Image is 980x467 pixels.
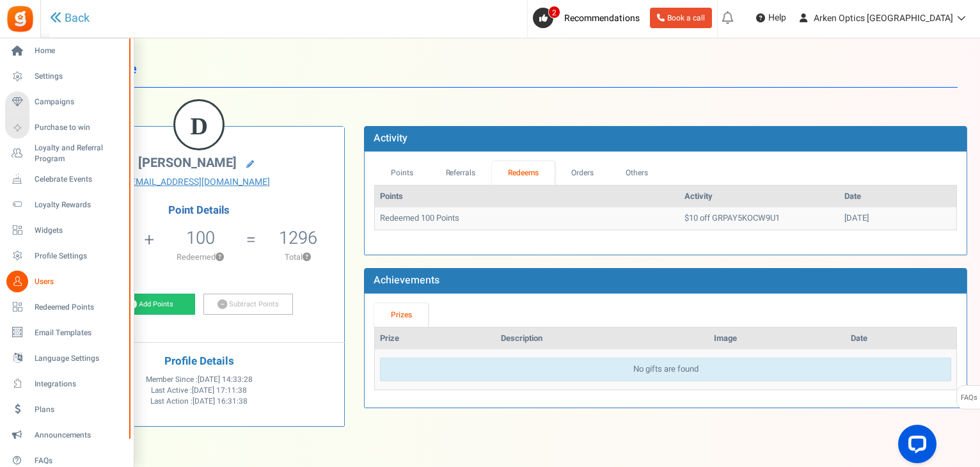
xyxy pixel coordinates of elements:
a: Profile Settings [5,245,128,267]
p: Redeemed [155,251,244,263]
a: [EMAIL_ADDRESS][DOMAIN_NAME] [63,176,335,189]
a: Widgets [5,219,128,241]
a: Language Settings [5,347,128,369]
h5: 1296 [279,228,317,248]
a: Users [5,271,128,292]
span: Last Action : [150,396,248,407]
h4: Point Details [54,205,344,216]
a: Redeems [492,161,555,185]
a: Subtract Points [203,294,293,315]
span: Email Templates [35,328,124,338]
span: Announcements [35,430,124,441]
span: Redeemed Points [35,302,124,313]
b: Achievements [374,273,439,288]
a: Settings [5,66,128,88]
h5: 100 [186,228,215,248]
a: Prizes [374,303,428,327]
a: Integrations [5,373,128,395]
a: Loyalty Rewards [5,194,128,216]
a: Help [751,8,791,28]
a: Campaigns [5,91,128,113]
img: Gratisfaction [6,4,35,33]
span: Settings [35,71,124,82]
button: ? [216,253,224,262]
span: FAQs [960,386,977,410]
p: Total [258,251,338,263]
a: 2 Recommendations [533,8,645,28]
a: Celebrate Events [5,168,128,190]
a: Redeemed Points [5,296,128,318]
a: Announcements [5,424,128,446]
a: Add Points [106,294,195,315]
a: Points [374,161,429,185]
span: Member Since : [146,374,253,385]
th: Date [839,186,956,208]
h4: Profile Details [63,356,335,368]
button: ? [303,253,311,262]
span: FAQs [35,455,124,466]
span: [PERSON_NAME] [138,154,237,172]
a: Plans [5,399,128,420]
span: Profile Settings [35,251,124,262]
span: Purchase to win [35,122,124,133]
span: [DATE] 17:11:38 [192,385,247,396]
span: Celebrate Events [35,174,124,185]
a: Book a call [650,8,712,28]
span: Recommendations [564,12,640,25]
span: Home [35,45,124,56]
span: Widgets [35,225,124,236]
a: Email Templates [5,322,128,344]
td: Redeemed 100 Points [375,207,679,230]
span: Arken Optics [GEOGRAPHIC_DATA] [814,12,953,25]
a: Referrals [429,161,492,185]
a: Home [5,40,128,62]
th: Prize [375,328,496,350]
span: [DATE] 16:31:38 [193,396,248,407]
h1: User Profile [63,51,958,88]
span: Integrations [35,379,124,390]
a: Orders [555,161,610,185]
th: Activity [679,186,839,208]
div: No gifts are found [380,358,951,381]
a: Loyalty and Referral Program [5,143,128,164]
span: Last Active : [151,385,247,396]
span: Language Settings [35,353,124,364]
span: Help [765,12,786,24]
span: Plans [35,404,124,415]
td: $10 off GRPAY5KOCW9U1 [679,207,839,230]
a: Others [610,161,665,185]
a: Purchase to win [5,117,128,139]
th: Image [709,328,846,350]
b: Activity [374,131,407,146]
span: Loyalty and Referral Program [35,143,128,164]
span: 2 [548,6,560,19]
td: [DATE] [839,207,956,230]
th: Points [375,186,679,208]
span: Campaigns [35,97,124,107]
span: Loyalty Rewards [35,200,124,210]
span: Users [35,276,124,287]
th: Description [496,328,709,350]
figcaption: D [175,101,223,151]
span: [DATE] 14:33:28 [198,374,253,385]
th: Date [846,328,956,350]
